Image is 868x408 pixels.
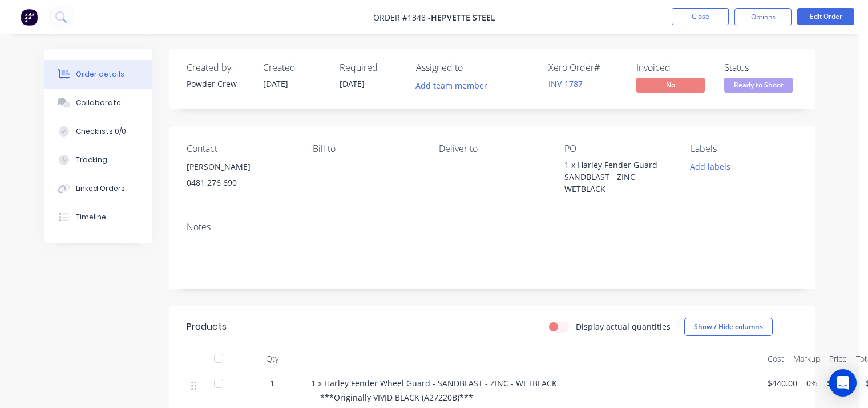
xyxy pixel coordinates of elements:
[672,8,729,25] button: Close
[734,8,792,26] button: Options
[564,159,672,195] div: 1 x Harley Fender Guard - SANDBLAST - ZINC - WETBLACK
[187,159,294,175] div: [PERSON_NAME]
[340,78,365,89] span: [DATE]
[797,8,854,25] button: Edit Order
[44,117,152,146] button: Checklists 0/0
[313,143,421,154] div: Bill to
[263,78,288,89] span: [DATE]
[724,78,793,95] button: Ready to Shoot
[768,377,797,389] span: $440.00
[684,159,737,174] button: Add labels
[431,12,495,23] span: Hepvette Steel
[44,174,152,203] button: Linked Orders
[238,347,306,370] div: Qty
[548,62,623,73] div: Xero Order #
[373,12,431,23] span: Order #1348 -
[829,369,857,397] div: Open Intercom Messenger
[187,78,249,90] div: Powder Crew
[724,78,793,92] span: Ready to Shoot
[76,126,126,137] div: Checklists 0/0
[636,62,710,73] div: Invoiced
[187,222,798,233] div: Notes
[76,98,121,108] div: Collaborate
[763,347,789,370] div: Cost
[564,143,672,154] div: PO
[410,78,494,93] button: Add team member
[21,9,38,26] img: Factory
[44,60,152,89] button: Order details
[44,146,152,174] button: Tracking
[76,69,124,79] div: Order details
[825,347,851,370] div: Price
[416,62,530,73] div: Assigned to
[576,321,671,333] label: Display actual quantities
[439,143,547,154] div: Deliver to
[187,175,294,191] div: 0481 276 690
[691,143,798,154] div: Labels
[187,320,227,334] div: Products
[789,347,825,370] div: Markup
[270,377,274,389] span: 1
[416,78,494,93] button: Add team member
[636,78,705,92] span: No
[311,378,557,389] span: 1 x Harley Fender Wheel Guard - SANDBLAST - ZINC - WETBLACK
[76,183,125,194] div: Linked Orders
[340,62,402,73] div: Required
[724,62,798,73] div: Status
[263,62,326,73] div: Created
[76,212,106,222] div: Timeline
[187,159,294,195] div: [PERSON_NAME]0481 276 690
[806,377,818,389] span: 0%
[44,89,152,117] button: Collaborate
[684,318,773,336] button: Show / Hide columns
[187,62,249,73] div: Created by
[548,78,583,89] a: INV-1787
[827,377,857,389] span: $440.00
[320,392,473,403] span: ***Originally VIVID BLACK (A27220B)***
[44,203,152,231] button: Timeline
[187,143,294,154] div: Contact
[76,155,107,165] div: Tracking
